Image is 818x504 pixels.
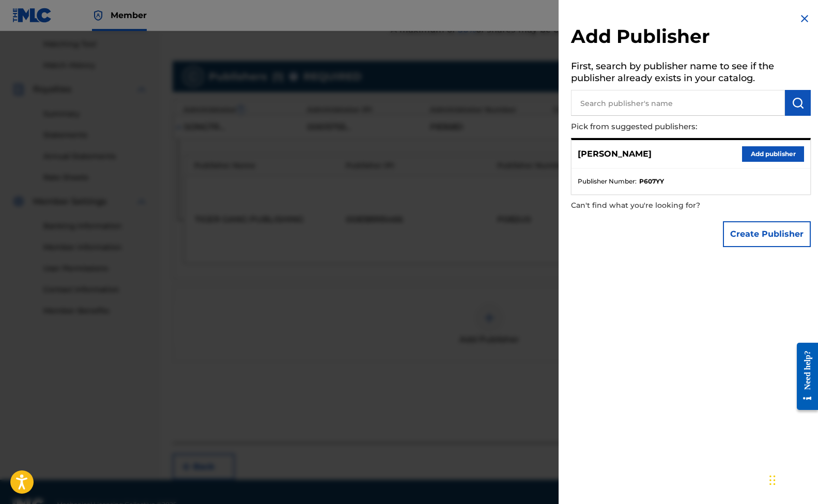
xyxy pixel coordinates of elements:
button: Create Publisher [723,221,811,247]
img: Search Works [792,97,804,109]
button: Add publisher [742,146,804,162]
h5: First, search by publisher name to see if the publisher already exists in your catalog. [571,57,811,90]
p: Can't find what you're looking for? [571,195,752,216]
img: MLC Logo [12,8,52,23]
input: Search publisher's name [571,90,785,116]
img: Top Rightsholder [92,9,104,22]
iframe: Resource Center [789,332,818,421]
span: Publisher Number : [578,177,637,186]
iframe: Chat Widget [766,454,818,504]
div: Drag [769,465,776,496]
p: [PERSON_NAME] [578,148,652,160]
p: Pick from suggested publishers: [571,116,752,138]
span: Member [111,9,147,21]
h2: Add Publisher [571,25,811,51]
strong: P607YY [639,177,664,186]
